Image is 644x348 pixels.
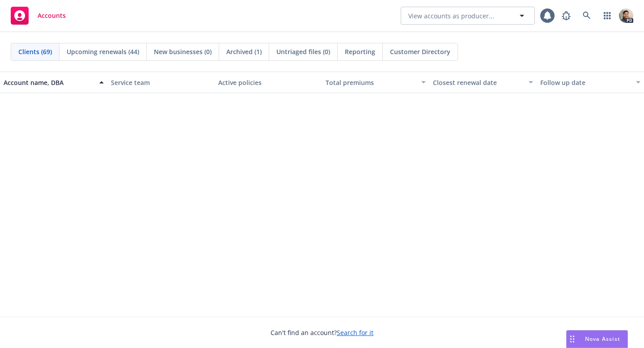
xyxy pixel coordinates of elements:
[540,78,631,87] div: Follow up date
[537,72,644,93] button: Follow up date
[4,78,94,87] div: Account name, DBA
[111,78,211,87] div: Service team
[557,7,575,25] a: Report a Bug
[585,335,620,343] span: Nova Assist
[38,12,66,19] span: Accounts
[566,330,628,348] button: Nova Assist
[67,47,139,56] span: Upcoming renewals (44)
[429,72,537,93] button: Closest renewal date
[276,47,330,56] span: Untriaged files (0)
[433,78,523,87] div: Closest renewal date
[578,7,596,25] a: Search
[107,72,215,93] button: Service team
[215,72,322,93] button: Active policies
[154,47,212,56] span: New businesses (0)
[271,328,373,337] span: Can't find an account?
[401,7,535,25] button: View accounts as producer...
[390,47,450,56] span: Customer Directory
[326,78,416,87] div: Total premiums
[408,11,494,21] span: View accounts as producer...
[18,47,52,56] span: Clients (69)
[7,3,69,28] a: Accounts
[218,78,318,87] div: Active policies
[619,8,633,23] img: photo
[322,72,429,93] button: Total premiums
[226,47,262,56] span: Archived (1)
[345,47,375,56] span: Reporting
[337,328,373,337] a: Search for it
[567,331,578,348] div: Drag to move
[598,7,616,25] a: Switch app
